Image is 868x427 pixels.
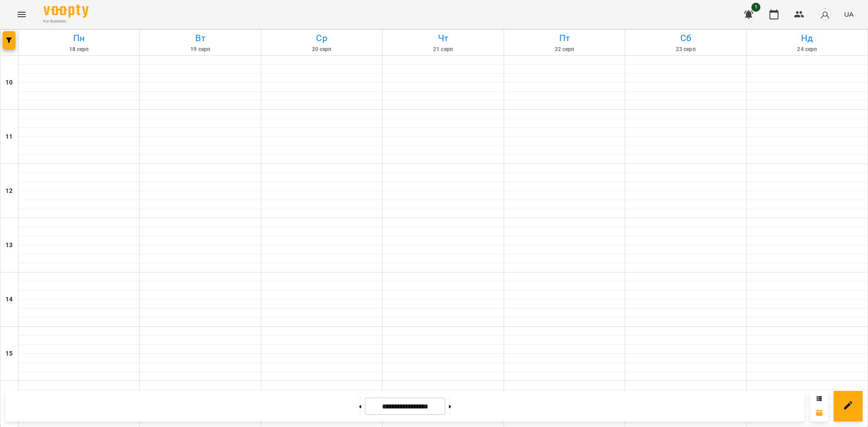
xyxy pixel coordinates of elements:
h6: Сб [627,31,745,45]
h6: 23 серп [627,45,745,54]
h6: 11 [5,132,13,142]
h6: 24 серп [748,45,866,54]
span: For Business [43,19,89,24]
h6: Ср [263,31,381,45]
h6: 22 серп [505,45,623,54]
h6: 13 [5,240,13,250]
h6: 14 [5,295,13,305]
h6: Пт [505,31,623,45]
h6: 18 серп [20,45,138,54]
span: 1 [751,3,760,12]
h6: Нд [748,31,866,45]
h6: 12 [5,186,13,196]
h6: 15 [5,349,13,359]
button: Menu [11,4,33,25]
h6: Пн [20,31,138,45]
img: Voopty Logo [43,5,89,18]
h6: 21 серп [384,45,502,54]
button: UA [840,6,857,23]
h6: 10 [5,78,13,88]
h6: 20 серп [263,45,381,54]
img: avatar_s.png [819,8,831,21]
h6: 19 серп [141,45,259,54]
span: UA [844,9,854,19]
h6: Чт [384,31,502,45]
h6: Вт [141,31,259,45]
